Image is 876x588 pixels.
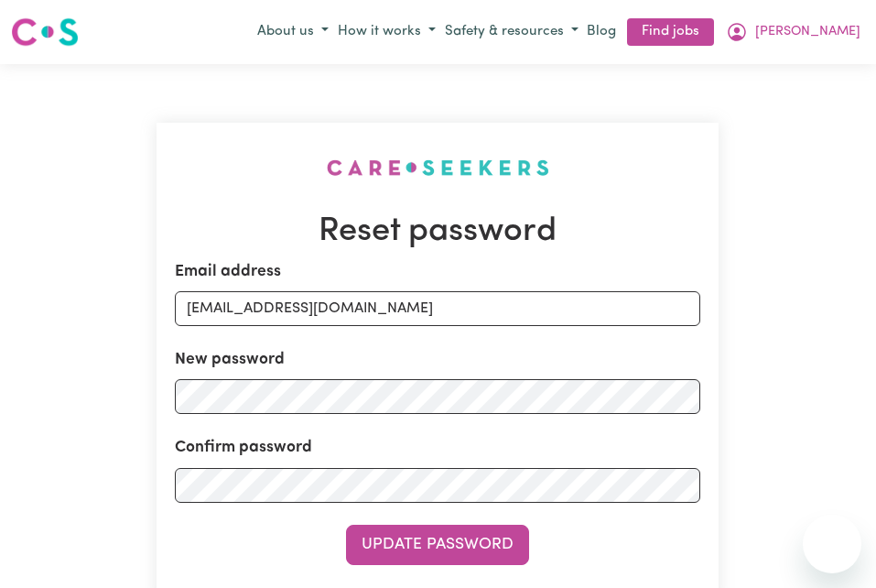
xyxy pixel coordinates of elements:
[11,11,79,53] a: Careseekers logo
[583,18,620,47] a: Blog
[333,17,440,48] button: How it works
[253,17,333,48] button: About us
[175,212,700,253] h1: Reset password
[346,525,529,565] button: Update Password
[11,16,79,49] img: Careseekers logo
[175,436,312,460] label: Confirm password
[755,22,860,42] span: [PERSON_NAME]
[803,515,861,573] iframe: Button to launch messaging window
[175,260,281,284] label: Email address
[721,16,865,48] button: My Account
[175,348,285,372] label: New password
[440,17,583,48] button: Safety & resources
[627,18,714,47] a: Find jobs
